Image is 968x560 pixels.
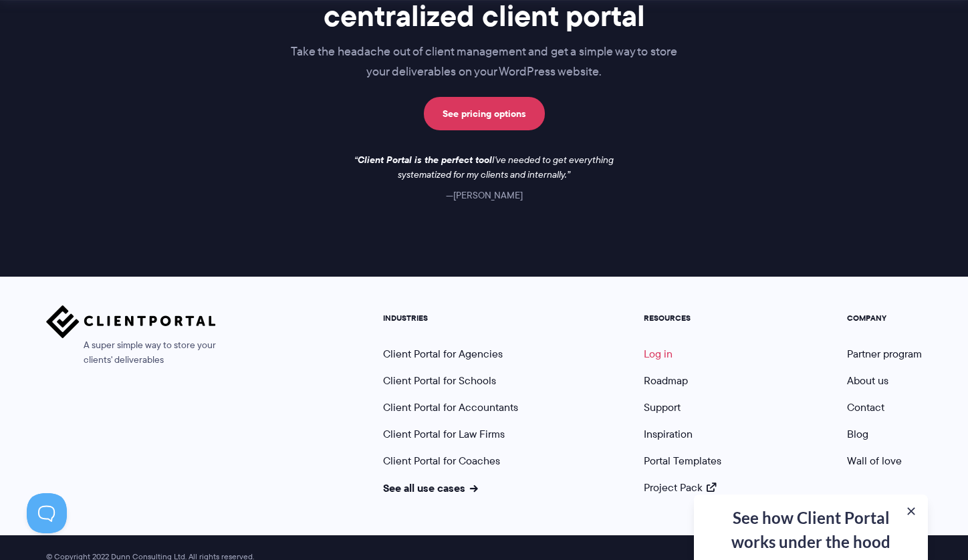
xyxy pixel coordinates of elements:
[847,373,888,388] a: About us
[344,153,624,182] p: I've needed to get everything systematized for my clients and internally.
[847,400,884,415] a: Contact
[383,346,503,362] a: Client Portal for Agencies
[27,493,67,533] iframe: Toggle Customer Support
[383,480,478,496] a: See all use cases
[46,338,216,368] span: A super simple way to store your clients' deliverables
[644,346,673,362] a: Log in
[424,97,545,130] a: See pricing options
[383,426,505,442] a: Client Portal for Law Firms
[446,188,523,202] cite: [PERSON_NAME]
[383,373,496,388] a: Client Portal for Schools
[383,400,518,415] a: Client Portal for Accountants
[644,313,721,323] h5: RESOURCES
[217,42,751,82] p: Take the headache out of client management and get a simple way to store your deliverables on you...
[644,426,693,442] a: Inspiration
[383,313,518,323] h5: INDUSTRIES
[383,453,500,468] a: Client Portal for Coaches
[644,400,681,415] a: Support
[644,480,716,495] a: Project Pack
[358,152,492,167] strong: Client Portal is the perfect tool
[847,453,902,468] a: Wall of love
[847,313,922,323] h5: COMPANY
[847,426,868,442] a: Blog
[847,346,922,362] a: Partner program
[644,453,721,468] a: Portal Templates
[644,373,688,388] a: Roadmap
